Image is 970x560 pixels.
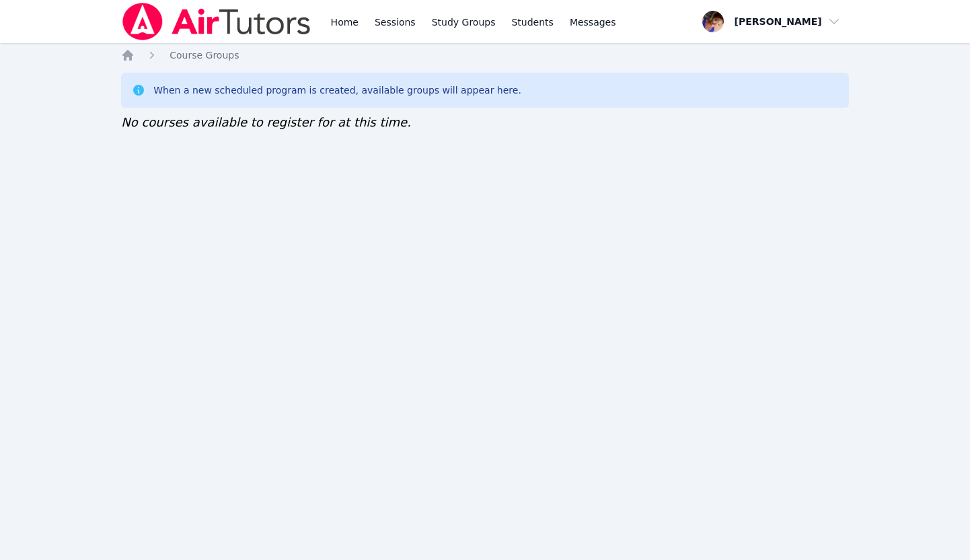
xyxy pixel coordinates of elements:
span: Course Groups [170,50,239,61]
nav: Breadcrumb [121,48,849,62]
div: When a new scheduled program is created, available groups will appear here. [153,83,521,97]
span: No courses available to register for at this time. [121,115,411,129]
a: Course Groups [170,48,239,62]
img: Air Tutors [121,3,311,40]
span: Messages [570,15,616,29]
